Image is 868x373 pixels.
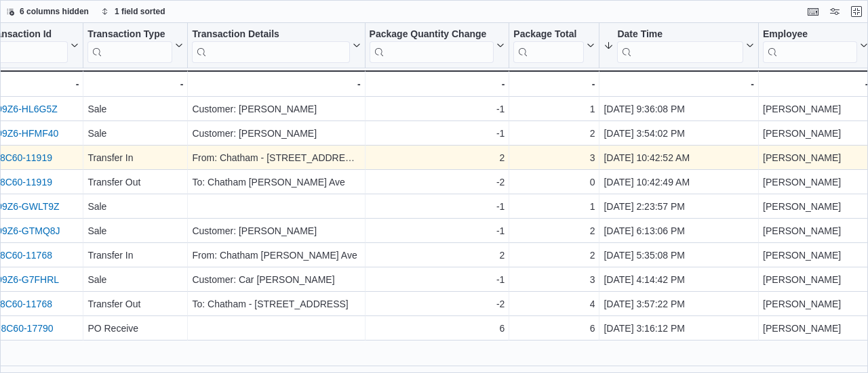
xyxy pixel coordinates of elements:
div: From: Chatham - [STREET_ADDRESS] [192,150,360,166]
div: -1 [370,223,505,239]
div: PO Receive [87,320,183,336]
div: [DATE] 3:54:02 PM [604,125,754,141]
div: From: Chatham [PERSON_NAME] Ave [192,247,360,263]
div: Transaction Details [192,28,349,63]
div: Employee [763,28,857,63]
div: Transfer In [87,247,183,263]
div: [DATE] 3:16:12 PM [604,320,754,336]
div: Package Total [513,28,584,41]
div: - [763,76,868,92]
div: -1 [370,198,505,215]
div: 2 [513,247,595,263]
div: -1 [370,101,505,117]
div: Sale [87,271,183,288]
button: 6 columns hidden [1,3,94,20]
div: [DATE] 3:57:22 PM [604,296,754,312]
div: 2 [513,223,595,239]
div: Sale [87,125,183,141]
div: -1 [370,271,505,288]
div: Sale [87,198,183,215]
div: Transaction Type [87,28,172,41]
button: Transaction Details [192,28,360,63]
div: [PERSON_NAME] [763,296,868,312]
div: Transfer In [87,150,183,166]
div: 1 [513,198,595,215]
button: Employee [763,28,868,63]
div: [DATE] 5:35:08 PM [604,247,754,263]
div: [PERSON_NAME] [763,271,868,288]
div: Transaction Type [87,28,172,63]
button: Package Total [513,28,595,63]
div: Customer: [PERSON_NAME] [192,223,360,239]
div: 2 [513,125,595,141]
div: -2 [370,174,505,190]
div: [PERSON_NAME] [763,247,868,263]
div: [DATE] 2:23:57 PM [604,198,754,215]
div: - [604,76,754,92]
div: Package Quantity Change [370,28,494,41]
div: [DATE] 10:42:52 AM [604,150,754,166]
div: To: Chatham - [STREET_ADDRESS] [192,296,360,312]
span: 6 columns hidden [20,6,89,17]
div: [PERSON_NAME] [763,150,868,166]
div: [PERSON_NAME] [763,125,868,141]
div: 4 [513,296,595,312]
div: Customer: [PERSON_NAME] [192,101,360,117]
button: Transaction Type [87,28,183,63]
div: - [370,76,505,92]
div: - [87,76,183,92]
div: Customer: [PERSON_NAME] [192,125,360,141]
div: [PERSON_NAME] [763,174,868,190]
button: Display options [827,3,843,20]
div: - [513,76,595,92]
div: 6 [513,320,595,336]
div: [DATE] 4:14:42 PM [604,271,754,288]
div: To: Chatham [PERSON_NAME] Ave [192,174,360,190]
div: [DATE] 6:13:06 PM [604,223,754,239]
div: -2 [370,296,505,312]
button: 1 field sorted [96,3,171,20]
div: 3 [513,271,595,288]
div: [PERSON_NAME] [763,320,868,336]
div: Sale [87,101,183,117]
div: Date Time [617,28,743,41]
div: 0 [513,174,595,190]
button: Package Quantity Change [370,28,505,63]
div: -1 [370,125,505,141]
div: Transfer Out [87,174,183,190]
div: 2 [370,150,505,166]
div: 3 [513,150,595,166]
div: [PERSON_NAME] [763,101,868,117]
button: Date Time [604,28,754,63]
span: 1 field sorted [115,6,165,17]
div: 6 [370,320,505,336]
div: [DATE] 10:42:49 AM [604,174,754,190]
div: 2 [370,247,505,263]
div: [PERSON_NAME] [763,223,868,239]
div: Package Quantity Change [370,28,494,63]
div: Transaction Details [192,28,349,41]
div: [DATE] 9:36:08 PM [604,101,754,117]
div: Sale [87,223,183,239]
div: Transfer Out [87,296,183,312]
div: Date Time [617,28,743,63]
button: Exit fullscreen [848,3,865,20]
div: [PERSON_NAME] [763,198,868,215]
div: Customer: Car [PERSON_NAME] [192,271,360,288]
div: Employee [763,28,857,41]
div: 1 [513,101,595,117]
div: Package Total [513,28,584,63]
button: Keyboard shortcuts [805,3,821,20]
div: - [192,76,360,92]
